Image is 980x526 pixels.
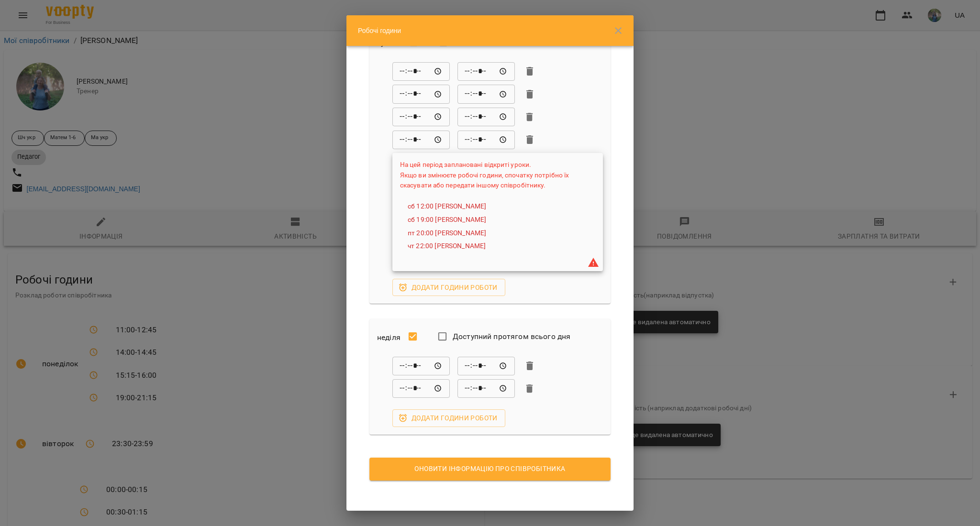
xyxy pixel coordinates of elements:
[377,463,603,474] span: Оновити інформацію про співробітника
[408,229,486,238] a: пт 20:00 [PERSON_NAME]
[457,130,515,149] div: До
[408,215,486,225] a: сб 19:00 [PERSON_NAME]
[523,110,537,124] button: Видалити
[523,382,537,396] button: Видалити
[408,241,486,251] a: чт 22:00 [PERSON_NAME]
[346,15,634,46] div: Робочі години
[400,412,498,424] span: Додати години роботи
[392,62,450,81] div: Від
[523,132,537,147] button: Видалити
[392,409,505,427] button: Додати години роботи
[392,379,450,398] div: Від
[457,108,515,127] div: До
[392,356,450,375] div: Від
[453,331,570,342] span: Доступний протягом всього дня
[523,359,537,373] button: Видалити
[392,108,450,127] div: Від
[392,85,450,104] div: Від
[408,202,486,211] a: сб 12:00 [PERSON_NAME]
[400,282,498,293] span: Додати години роботи
[523,64,537,78] button: Видалити
[377,331,401,344] h6: неділя
[523,87,537,101] button: Видалити
[392,130,450,149] div: Від
[400,161,569,189] span: На цей період заплановані відкриті уроки. Якщо ви змінюєте робочі години, спочатку потрібно їх ск...
[457,85,515,104] div: До
[369,458,611,481] button: Оновити інформацію про співробітника
[392,279,505,296] button: Додати години роботи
